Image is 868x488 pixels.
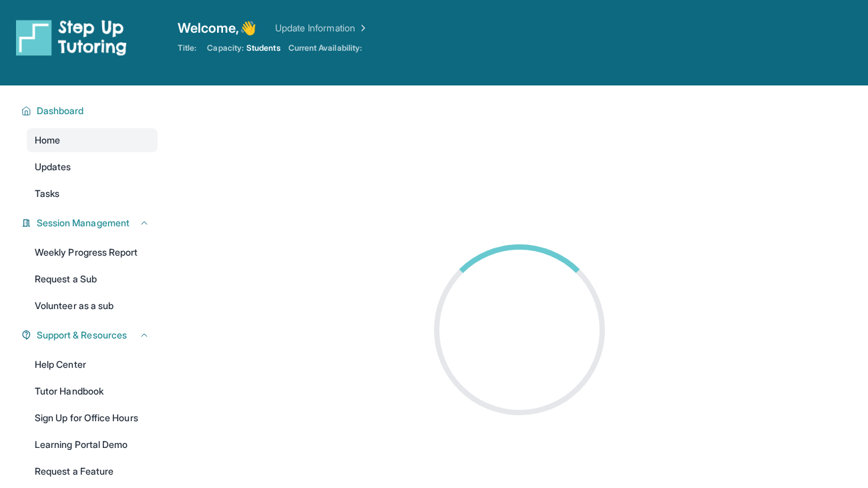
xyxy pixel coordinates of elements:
button: Dashboard [31,104,150,117]
a: Help Center [27,352,158,377]
a: Volunteer as a sub [27,294,158,318]
span: Capacity: [207,43,244,53]
span: Session Management [37,216,130,230]
a: Tutor Handbook [27,379,158,403]
a: Home [27,128,158,152]
a: Update Information [275,21,369,35]
a: Request a Feature [27,459,158,483]
span: Students [246,43,280,53]
span: Support & Resources [37,328,127,342]
span: Dashboard [37,104,84,117]
a: Request a Sub [27,267,158,291]
a: Weekly Progress Report [27,240,158,264]
span: Welcome, 👋 [178,19,256,37]
button: Support & Resources [31,328,150,342]
a: Sign Up for Office Hours [27,406,158,430]
span: Title: [178,43,196,53]
img: Chevron Right [355,21,369,35]
span: Updates [35,160,71,174]
span: Current Availability: [288,43,362,53]
button: Session Management [31,216,150,230]
img: logo [16,19,127,56]
span: Home [35,134,60,147]
a: Updates [27,155,158,179]
a: Tasks [27,182,158,206]
a: Learning Portal Demo [27,433,158,457]
span: Tasks [35,187,59,200]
